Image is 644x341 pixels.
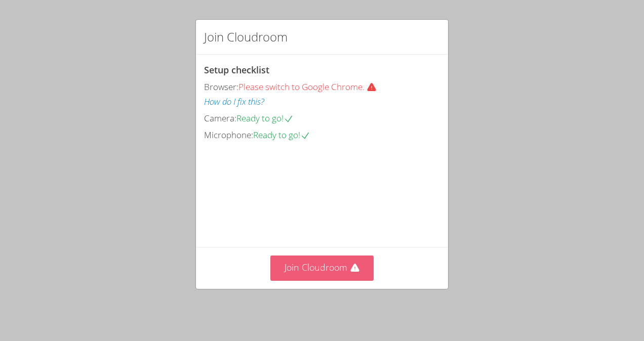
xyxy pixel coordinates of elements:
button: How do I fix this? [204,95,264,109]
span: Browser: [204,81,238,93]
span: Camera: [204,112,236,124]
span: Microphone: [204,129,253,141]
span: Setup checklist [204,64,269,76]
button: Join Cloudroom [270,255,374,280]
span: Ready to go! [236,112,294,124]
span: Ready to go! [253,129,310,141]
h2: Join Cloudroom [204,28,288,46]
span: Please switch to Google Chrome. [238,81,381,93]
